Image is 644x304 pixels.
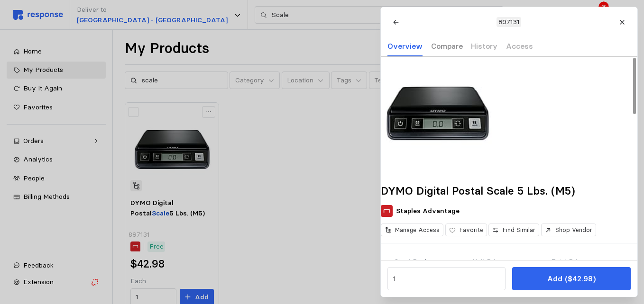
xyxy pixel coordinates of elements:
p: Compare [431,40,462,52]
div: Qty / Pack [394,257,466,267]
p: Find Similar [503,226,535,234]
p: Manage Access [395,226,440,234]
h2: DYMO Digital Postal Scale 5 Lbs. (M5) [381,184,637,198]
div: Unit Price [473,257,545,267]
p: Shop Vendor [555,226,592,234]
button: Add ($42.98) [512,267,630,290]
img: sp41689022_sc7 [381,57,495,170]
button: Favorite [445,224,487,236]
div: Total Price [552,257,624,267]
button: Find Similar [488,224,539,236]
input: Qty [393,270,500,287]
button: Manage Access [381,224,443,236]
p: Access [506,40,533,52]
p: Favorite [459,226,483,234]
p: Staples Advantage [396,206,460,216]
button: Shop Vendor [541,224,596,236]
p: History [471,40,497,52]
p: Overview [387,40,423,52]
p: 897131 [498,17,519,27]
p: Add ($42.98) [547,273,595,285]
